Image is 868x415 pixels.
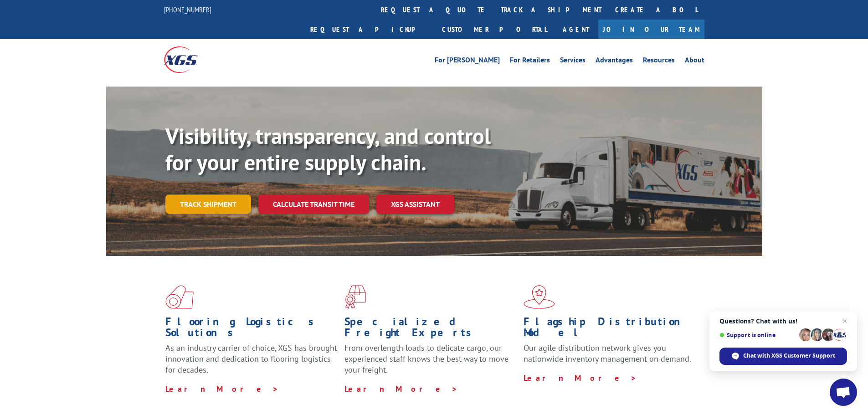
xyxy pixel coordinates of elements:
img: xgs-icon-flagship-distribution-model-red [524,285,555,309]
div: Chat with XGS Customer Support [719,348,847,365]
a: Calculate transit time [258,195,369,214]
h1: Flagship Distribution Model [524,316,696,343]
h1: Specialized Freight Experts [344,316,517,343]
a: Request a pickup [303,20,435,39]
a: [PHONE_NUMBER] [164,5,211,14]
a: For [PERSON_NAME] [435,56,500,67]
a: Learn More > [165,384,279,394]
a: Advantages [596,56,633,67]
a: Track shipment [165,195,251,214]
img: xgs-icon-focused-on-flooring-red [344,285,366,309]
span: As an industry carrier of choice, XGS has brought innovation and dedication to flooring logistics... [165,343,337,375]
a: XGS ASSISTANT [376,195,454,214]
a: About [685,56,704,67]
img: xgs-icon-total-supply-chain-intelligence-red [165,285,194,309]
a: Services [560,56,586,67]
h1: Flooring Logistics Solutions [165,316,338,343]
a: Join Our Team [598,20,704,39]
span: Close chat [839,316,850,327]
a: For Retailers [510,56,550,67]
b: Visibility, transparency, and control for your entire supply chain. [165,122,491,176]
a: Agent [554,20,598,39]
a: Learn More > [524,373,637,383]
a: Learn More > [344,384,458,394]
span: Questions? Chat with us! [719,318,847,325]
span: Chat with XGS Customer Support [743,352,835,360]
a: Customer Portal [435,20,554,39]
p: From overlength loads to delicate cargo, our experienced staff knows the best way to move your fr... [344,343,517,383]
span: Our agile distribution network gives you nationwide inventory management on demand. [524,343,691,364]
span: Support is online [719,332,796,338]
a: Resources [643,56,675,67]
div: Open chat [830,379,857,406]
